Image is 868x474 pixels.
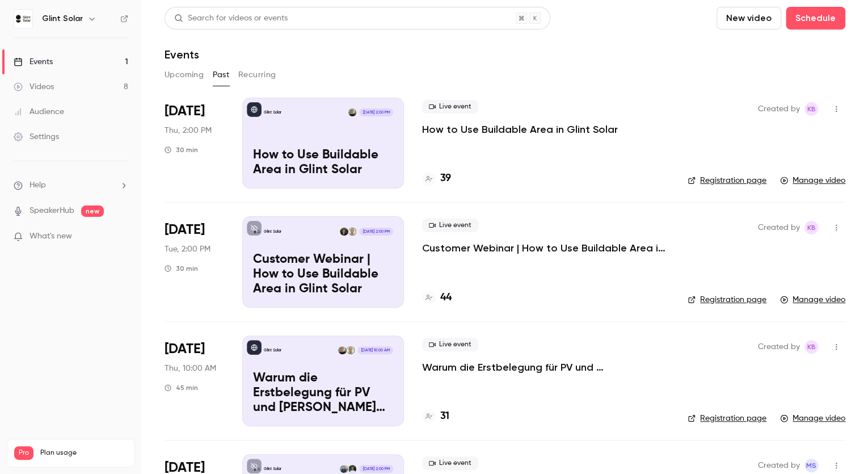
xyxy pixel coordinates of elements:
[30,230,72,242] span: What's new
[14,131,59,142] div: Settings
[242,98,404,188] a: How to Use Buildable Area in Glint Solar Glint SolarKai Erspamer[DATE] 2:00 PMHow to Use Buildabl...
[422,456,478,470] span: Live event
[357,346,393,354] span: [DATE] 10:00 AM
[780,175,845,186] a: Manage video
[422,241,669,255] a: Customer Webinar | How to Use Buildable Area in Glint Solar
[174,12,288,24] div: Search for videos or events
[14,179,128,191] li: help-dropdown-opener
[440,290,452,305] h4: 44
[758,221,800,234] span: Created by
[165,98,224,188] div: Sep 18 Thu, 2:00 PM (Europe/Berlin)
[688,175,766,186] a: Registration page
[804,102,818,116] span: Kathy Barrios
[165,216,224,307] div: Sep 16 Tue, 2:00 PM (Europe/Berlin)
[264,229,281,234] p: Glint Solar
[806,459,816,472] span: MS
[807,102,816,116] span: KB
[14,10,32,28] img: Glint Solar
[30,179,46,191] span: Help
[264,110,281,115] p: Glint Solar
[786,7,845,30] button: Schedule
[42,13,83,24] h6: Glint Solar
[115,232,128,242] iframe: Noticeable Trigger
[165,383,198,392] div: 45 min
[422,100,478,114] span: Live event
[758,102,800,116] span: Created by
[422,123,618,136] a: How to Use Buildable Area in Glint Solar
[440,171,451,186] h4: 39
[165,340,205,358] span: [DATE]
[40,448,128,458] span: Plan usage
[340,228,348,236] img: Patrick Ziolkowski
[688,413,766,424] a: Registration page
[165,48,199,61] h1: Events
[165,335,224,426] div: Aug 7 Thu, 10:00 AM (Europe/Berlin)
[688,294,766,305] a: Registration page
[348,228,356,236] img: Kersten Williams
[359,108,393,116] span: [DATE] 2:00 PM
[804,340,818,354] span: Kathy Barrios
[807,221,816,234] span: KB
[165,66,204,84] button: Upcoming
[440,409,449,424] h4: 31
[14,56,53,68] div: Events
[717,7,781,30] button: New video
[422,338,478,351] span: Live event
[348,465,356,473] img: Fredrik Blom
[242,216,404,307] a: Customer Webinar | How to Use Buildable Area in Glint Solar Glint SolarKersten WilliamsPatrick Zi...
[165,221,205,239] span: [DATE]
[253,253,393,296] p: Customer Webinar | How to Use Buildable Area in Glint Solar
[30,205,74,217] a: SpeakerHub
[807,340,816,354] span: KB
[253,148,393,178] p: How to Use Buildable Area in Glint Solar
[165,102,205,120] span: [DATE]
[242,335,404,426] a: Warum die Erstbelegung für PV und BESS ins Projektentwicklungsteam gehört Glint SolarKersten Will...
[758,340,800,354] span: Created by
[340,465,348,473] img: Steffen Hoyemsvoll
[165,264,198,273] div: 30 min
[14,106,64,118] div: Audience
[804,221,818,234] span: Kathy Barrios
[165,125,212,136] span: Thu, 2:00 PM
[422,219,478,232] span: Live event
[422,290,452,305] a: 44
[165,363,216,374] span: Thu, 10:00 AM
[14,81,54,93] div: Videos
[804,459,818,472] span: Matthew Sveum Stubbs
[359,465,393,473] span: [DATE] 2:00 PM
[422,360,669,374] a: Warum die Erstbelegung für PV und [PERSON_NAME] ins Projektentwicklungsteam gehört
[347,346,355,354] img: Kersten Williams
[165,244,210,255] span: Tue, 2:00 PM
[14,446,33,460] span: Pro
[348,108,356,116] img: Kai Erspamer
[338,346,346,354] img: Kai Erspamer
[780,413,845,424] a: Manage video
[81,205,104,217] span: new
[264,466,281,472] p: Glint Solar
[165,145,198,154] div: 30 min
[359,228,393,236] span: [DATE] 2:00 PM
[758,459,800,472] span: Created by
[422,409,449,424] a: 31
[238,66,276,84] button: Recurring
[780,294,845,305] a: Manage video
[264,347,281,353] p: Glint Solar
[253,371,393,415] p: Warum die Erstbelegung für PV und [PERSON_NAME] ins Projektentwicklungsteam gehört
[422,171,451,186] a: 39
[213,66,229,84] button: Past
